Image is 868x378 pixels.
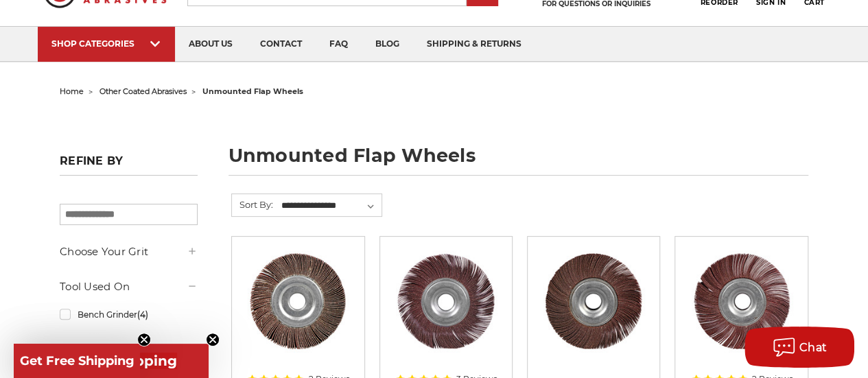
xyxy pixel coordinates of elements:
a: 6" x 1" x 1" unmounted flap wheel [390,246,502,359]
span: Chat [799,341,828,354]
div: SHOP CATEGORIES [51,38,161,49]
a: faq [316,27,362,62]
span: (4) [137,309,148,320]
div: Get Free ShippingClose teaser [14,344,140,378]
span: Get Free Shipping [20,353,134,368]
button: Close teaser [137,333,151,346]
a: 6" x 2" x 1" unmounted flap wheel [685,246,797,359]
select: Sort By: [279,196,382,216]
h5: Tool Used On [60,279,198,295]
img: 6" x 2" x 1" unmounted flap wheel [687,246,797,356]
img: 4" x 1" x 5/8" aluminum oxide unmounted flap wheel [243,246,353,356]
button: Close teaser [206,333,220,346]
h5: Choose Your Grit [60,244,198,260]
img: 6" x 1" x 1" unmounted flap wheel [391,246,501,356]
img: 6" x 1.5" x 1" unmounted flap wheel [539,246,648,356]
span: unmounted flap wheels [202,86,303,96]
a: other coated abrasives [99,86,187,96]
a: contact [246,27,316,62]
label: Sort By: [232,194,273,215]
a: home [60,86,84,96]
a: shipping & returns [413,27,535,62]
a: 4" x 1" x 5/8" aluminum oxide unmounted flap wheel [242,246,354,359]
h5: Refine by [60,154,198,176]
a: 6" x 1.5" x 1" unmounted flap wheel [537,246,650,359]
a: Bench Grinder [60,303,198,327]
a: about us [175,27,246,62]
button: Chat [744,327,854,368]
div: Get Free ShippingClose teaser [14,344,209,378]
h1: unmounted flap wheels [228,146,808,176]
a: blog [362,27,413,62]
